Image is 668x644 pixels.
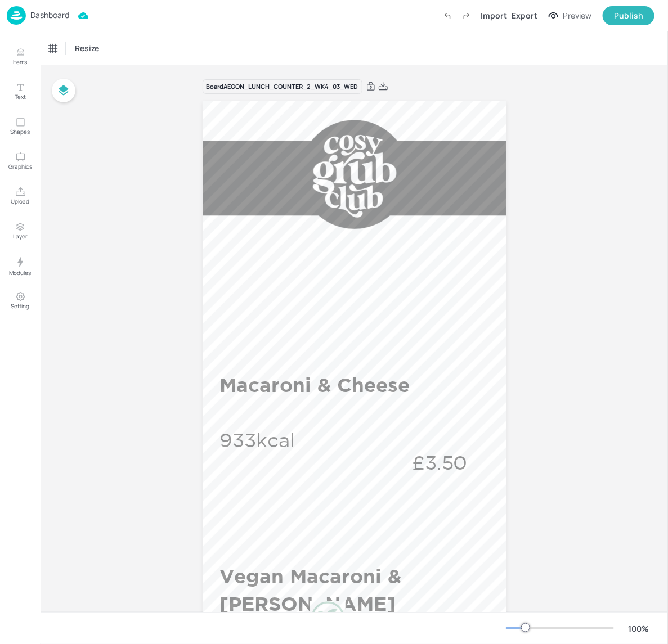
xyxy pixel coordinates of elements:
[512,10,537,21] div: Export
[614,10,643,22] div: Publish
[625,623,652,634] div: 100 %
[219,565,401,615] span: Vegan Macaroni & [PERSON_NAME]
[219,429,295,451] span: 933kcal
[438,6,457,25] label: Undo (Ctrl + Z)
[412,452,468,473] span: £3.50
[73,42,101,54] span: Resize
[481,10,507,21] div: Import
[7,6,26,25] img: logo-86c26b7e.jpg
[219,373,410,396] span: Macaroni & Cheese
[563,10,591,22] div: Preview
[603,6,654,25] button: Publish
[457,6,476,25] label: Redo (Ctrl + Y)
[30,11,69,19] p: Dashboard
[542,7,598,24] button: Preview
[203,79,362,94] div: Board AEGON_LUNCH_COUNTER_2_WK4_03_WED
